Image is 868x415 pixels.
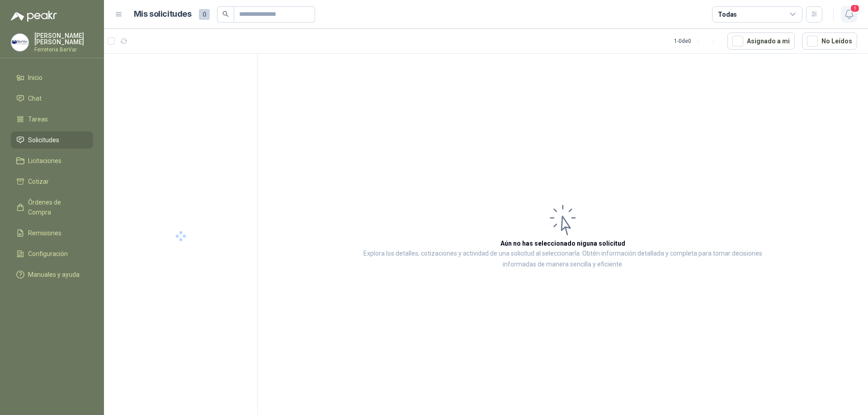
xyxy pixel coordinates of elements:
button: No Leídos [802,33,857,50]
a: Tareas [11,111,93,128]
span: Solicitudes [28,135,59,145]
span: Configuración [28,249,68,259]
h3: Aún no has seleccionado niguna solicitud [500,238,625,248]
span: Licitaciones [28,156,61,166]
span: Cotizar [28,177,49,187]
a: Órdenes de Compra [11,194,93,221]
a: Inicio [11,69,93,86]
span: Remisiones [28,228,61,238]
span: Tareas [28,114,48,124]
button: Asignado a mi [727,33,795,50]
span: 0 [199,9,210,20]
p: Explora los detalles, cotizaciones y actividad de una solicitud al seleccionarla. Obtén informaci... [348,248,778,270]
a: Solicitudes [11,131,93,149]
a: Chat [11,90,93,107]
span: Órdenes de Compra [28,197,85,217]
div: Todas [718,9,737,19]
p: Ferreteria BerVar [34,47,93,52]
a: Configuración [11,245,93,262]
a: Remisiones [11,224,93,242]
div: 1 - 0 de 0 [674,34,720,48]
a: Licitaciones [11,152,93,169]
a: Manuales y ayuda [11,266,93,283]
span: Chat [28,93,42,103]
span: Manuales y ayuda [28,270,80,280]
img: Logo peakr [11,11,57,22]
a: Cotizar [11,173,93,190]
span: Inicio [28,73,42,83]
img: Company Logo [11,34,28,51]
button: 1 [841,6,857,23]
p: [PERSON_NAME] [PERSON_NAME] [34,33,93,45]
span: 1 [850,4,860,13]
h1: Mis solicitudes [134,8,192,21]
span: search [222,11,229,17]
